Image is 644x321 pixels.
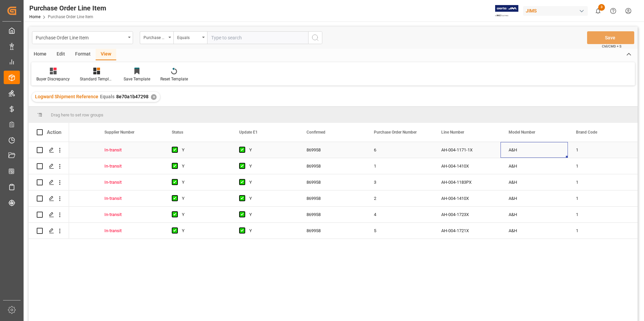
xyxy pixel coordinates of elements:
[182,175,223,190] div: Y
[182,207,223,222] div: Y
[249,207,290,222] div: Y
[143,33,166,41] div: Purchase Order Number
[29,49,52,60] div: Home
[576,130,597,135] span: Brand Code
[501,174,568,190] div: A&H
[207,31,308,44] input: Type to search
[501,207,568,222] div: A&H
[602,44,621,49] span: Ctrl/CMD + S
[433,174,501,190] div: AH-004-1183PX
[29,3,106,13] div: Purchase Order Line Item
[366,207,433,222] div: 4
[606,3,621,19] button: Help Center
[501,190,568,206] div: A&H
[366,142,433,158] div: 6
[366,190,433,206] div: 2
[568,174,635,190] div: 1
[160,76,188,82] div: Reset Template
[298,207,366,222] div: 869958
[568,190,635,206] div: 1
[433,142,501,158] div: AH-004-1171-1X
[36,33,126,41] div: Purchase Order Line Item
[433,190,501,206] div: AH-004-1410X
[104,130,134,135] span: Supplier Number
[298,190,366,206] div: 869958
[523,6,588,16] div: JIMS
[104,191,156,206] div: In-transit
[249,158,290,174] div: Y
[182,191,223,206] div: Y
[140,31,173,44] button: open menu
[249,142,290,158] div: Y
[35,94,98,99] span: Logward Shipment Reference
[29,207,69,223] div: Press SPACE to select this row.
[182,223,223,239] div: Y
[182,158,223,174] div: Y
[52,49,70,60] div: Edit
[249,175,290,190] div: Y
[104,158,156,174] div: In-transit
[568,158,635,174] div: 1
[29,223,69,239] div: Press SPACE to select this row.
[249,223,290,239] div: Y
[590,3,606,19] button: show 3 new notifications
[298,174,366,190] div: 869958
[29,14,40,19] a: Home
[501,223,568,239] div: A&H
[96,49,116,60] div: View
[441,130,464,135] span: Line Number
[104,175,156,190] div: In-transit
[239,130,258,135] span: Update E1
[298,142,366,158] div: 869958
[298,158,366,174] div: 869958
[29,190,69,207] div: Press SPACE to select this row.
[366,174,433,190] div: 3
[509,130,535,135] span: Model Number
[36,76,70,82] div: Buyer Discrepancy
[433,158,501,174] div: AH-004-1410X
[70,49,96,60] div: Format
[501,142,568,158] div: A&H
[501,158,568,174] div: A&H
[104,223,156,239] div: In-transit
[80,76,114,82] div: Standard Templates
[587,31,634,44] button: Save
[433,207,501,222] div: AH-004-1723X
[100,94,115,99] span: Equals
[173,31,207,44] button: open menu
[172,130,183,135] span: Status
[523,4,590,17] button: JIMS
[249,191,290,206] div: Y
[29,174,69,190] div: Press SPACE to select this row.
[495,5,518,17] img: Exertis%20JAM%20-%20Email%20Logo.jpg_1722504956.jpg
[298,223,366,239] div: 869958
[151,94,157,100] div: ✕
[598,4,605,11] span: 3
[568,223,635,239] div: 1
[29,142,69,158] div: Press SPACE to select this row.
[182,142,223,158] div: Y
[47,129,61,135] div: Action
[374,130,417,135] span: Purchase Order Number
[366,223,433,239] div: 5
[116,94,149,99] span: 8e70a1b47298
[568,142,635,158] div: 1
[433,223,501,239] div: AH-004-1721X
[307,130,325,135] span: Confirmed
[104,142,156,158] div: In-transit
[308,31,322,44] button: search button
[32,31,133,44] button: open menu
[104,207,156,222] div: In-transit
[568,207,635,222] div: 1
[51,112,103,117] span: Drag here to set row groups
[177,33,200,41] div: Equals
[29,158,69,174] div: Press SPACE to select this row.
[124,76,150,82] div: Save Template
[366,158,433,174] div: 1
